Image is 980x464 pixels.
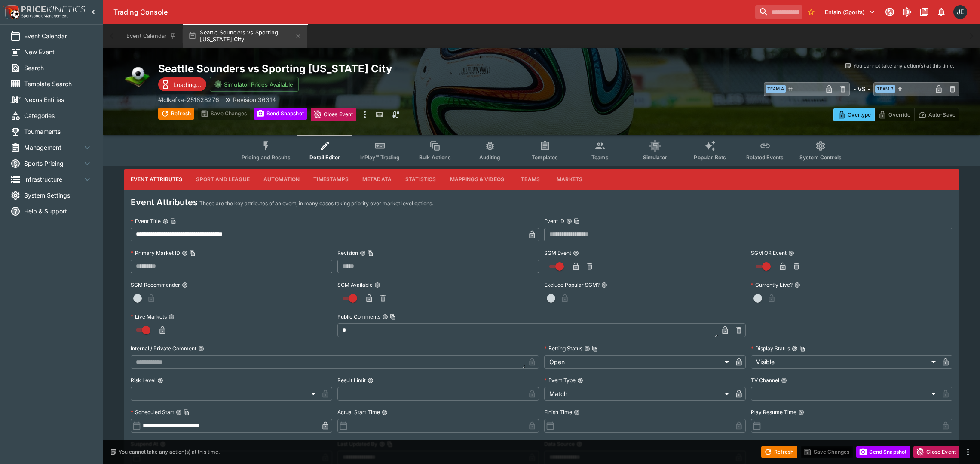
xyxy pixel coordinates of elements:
div: James Edlin [953,5,967,19]
div: Visible [751,355,939,369]
p: You cannot take any action(s) at this time. [853,62,954,70]
p: Play Resume Time [751,408,796,416]
button: Live Markets [168,314,175,320]
p: Result Limit [337,377,366,384]
span: Search [24,63,92,72]
button: Exclude Popular SGM? [601,282,607,288]
button: Scheduled StartCopy To Clipboard [176,409,182,415]
button: Event Calendar [121,24,181,48]
span: Detail Editor [309,154,340,161]
img: soccer.png [124,62,151,90]
span: Sports Pricing [24,159,82,168]
img: Sportsbook Management [21,14,68,18]
p: Internal / Private Comment [131,345,196,352]
button: Result Limit [367,377,374,384]
span: System Controls [799,154,842,161]
p: Revision 36314 [233,95,276,104]
button: Copy To Clipboard [170,218,176,224]
button: Refresh [761,446,797,458]
button: Copy To Clipboard [592,346,598,352]
span: Popular Bets [694,154,726,161]
p: Currently Live? [751,281,793,288]
button: TV Channel [781,377,787,384]
div: Trading Console [113,8,752,17]
button: more [963,447,973,457]
button: Overtype [833,108,875,121]
h4: Event Attributes [131,197,198,208]
p: Live Markets [131,313,167,320]
button: Close Event [311,108,357,121]
button: Event TitleCopy To Clipboard [162,218,168,224]
div: Match [544,387,732,401]
span: Auditing [479,154,500,161]
span: InPlay™ Trading [360,154,400,161]
p: TV Channel [751,377,779,384]
button: Send Snapshot [254,108,307,120]
button: Toggle light/dark mode [899,4,915,20]
p: Risk Level [131,377,156,384]
p: Finish Time [544,408,572,416]
p: Auto-Save [928,110,955,119]
span: Team B [875,85,895,93]
button: Finish Time [574,409,580,415]
h6: - VS - [853,84,870,93]
button: Automation [257,169,307,190]
span: System Settings [24,191,92,200]
span: Template Search [24,79,92,88]
button: RevisionCopy To Clipboard [360,250,366,256]
button: Display StatusCopy To Clipboard [792,346,798,352]
button: No Bookmarks [804,5,818,19]
button: Timestamps [306,169,355,190]
button: Refresh [158,108,194,120]
p: SGM Event [544,249,571,257]
span: Templates [532,154,558,161]
button: Primary Market IDCopy To Clipboard [182,250,188,256]
button: SGM Event [573,250,579,256]
button: Copy To Clipboard [190,250,196,256]
span: Categories [24,111,92,120]
p: SGM Available [337,281,373,288]
button: Simulator Prices Available [210,77,299,92]
button: Event Type [577,377,583,384]
img: PriceKinetics Logo [3,3,20,21]
h2: Copy To Clipboard [158,62,559,75]
p: Revision [337,249,358,257]
span: Simulator [643,154,667,161]
button: Event IDCopy To Clipboard [566,218,572,224]
p: Copy To Clipboard [158,95,219,104]
button: Actual Start Time [382,409,388,415]
p: Overtype [848,110,871,119]
button: Public CommentsCopy To Clipboard [382,314,388,320]
p: You cannot take any action(s) at this time. [119,448,220,456]
button: Connected to PK [882,4,897,20]
button: Metadata [355,169,398,190]
span: Nexus Entities [24,95,92,104]
button: Close Event [913,446,959,458]
button: Risk Level [157,377,163,384]
div: Open [544,355,732,369]
button: Currently Live? [794,282,800,288]
p: Scheduled Start [131,408,174,416]
p: Loading... [173,80,201,89]
button: SGM Available [374,282,380,288]
div: Event type filters [235,135,848,166]
button: Teams [511,169,550,190]
p: Event ID [544,217,564,225]
button: Sport and League [189,169,256,190]
input: search [755,5,802,19]
button: James Edlin [951,3,970,22]
button: more [360,108,370,121]
button: Statistics [398,169,443,190]
button: Copy To Clipboard [574,218,580,224]
button: SGM Recommender [182,282,188,288]
button: Documentation [916,4,932,20]
span: Pricing and Results [242,154,291,161]
span: Event Calendar [24,31,92,40]
span: Bulk Actions [419,154,451,161]
span: New Event [24,47,92,56]
p: These are the key attributes of an event, in many cases taking priority over market level options. [199,199,433,208]
button: Copy To Clipboard [367,250,374,256]
button: SGM OR Event [788,250,794,256]
p: Primary Market ID [131,249,180,257]
p: SGM Recommender [131,281,180,288]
